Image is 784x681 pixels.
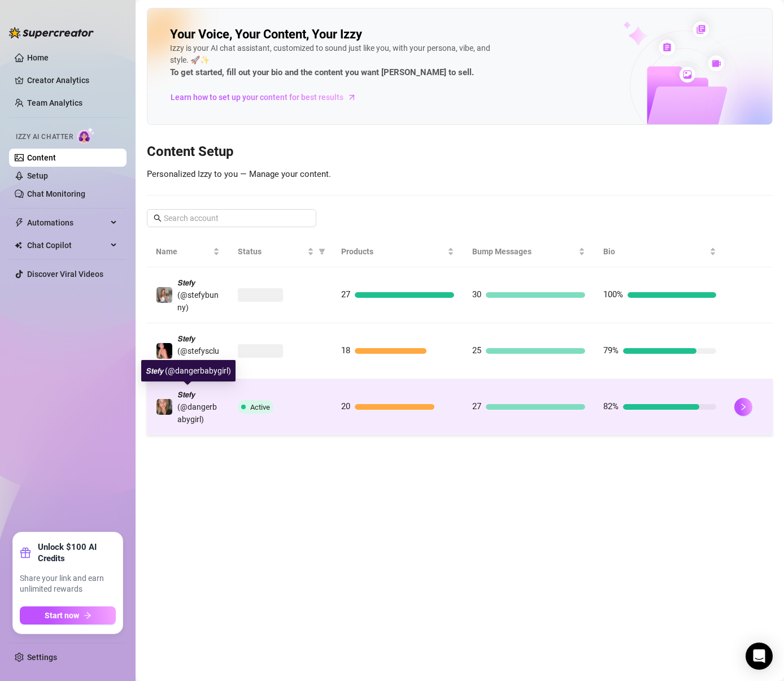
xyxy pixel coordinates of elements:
[229,236,332,267] th: Status
[27,653,57,662] a: Settings
[177,334,219,368] span: 𝙎𝙩𝙚𝙛𝙮 (@stefysclub)
[147,236,229,267] th: Name
[27,214,107,232] span: Automations
[316,243,328,260] span: filter
[472,245,576,258] span: Bump Messages
[77,127,95,144] img: AI Chatter
[594,236,725,267] th: Bio
[20,547,31,558] span: gift
[177,278,219,312] span: 𝙎𝙩𝙚𝙛𝙮 (@stefybunny)
[319,248,325,255] span: filter
[20,573,116,595] span: Share your link and earn unlimited rewards
[341,289,350,300] span: 27
[341,345,350,355] span: 18
[20,606,116,624] button: Start nowarrow-right
[603,289,623,300] span: 100%
[156,287,172,303] img: 𝙎𝙩𝙚𝙛𝙮 (@stefybunny)
[154,214,162,222] span: search
[746,643,773,670] div: Open Intercom Messenger
[27,153,56,162] a: Content
[597,9,772,124] img: ai-chatter-content-library-cLFOSyPT.png
[463,236,594,267] th: Bump Messages
[603,345,619,355] span: 79%
[27,189,85,198] a: Chat Monitoring
[603,401,619,411] span: 82%
[164,212,300,224] input: Search account
[332,236,463,267] th: Products
[16,132,73,142] span: Izzy AI Chatter
[171,91,343,103] span: Learn how to set up your content for best results
[156,245,211,258] span: Name
[472,345,481,355] span: 25
[15,218,24,227] span: thunderbolt
[238,245,305,258] span: Status
[27,98,82,107] a: Team Analytics
[27,71,117,89] a: Creator Analytics
[45,611,79,620] span: Start now
[603,245,707,258] span: Bio
[734,398,752,416] button: right
[472,289,481,300] span: 30
[84,611,92,619] span: arrow-right
[156,343,172,359] img: 𝙎𝙩𝙚𝙛𝙮 (@stefysclub)
[27,171,48,180] a: Setup
[170,67,474,77] strong: To get started, fill out your bio and the content you want [PERSON_NAME] to sell.
[250,403,270,411] span: Active
[27,236,107,254] span: Chat Copilot
[170,27,362,42] h2: Your Voice, Your Content, Your Izzy
[177,390,217,424] span: 𝙎𝙩𝙚𝙛𝙮 (@dangerbabygirl)
[147,143,773,161] h3: Content Setup
[170,88,365,106] a: Learn how to set up your content for best results
[346,92,358,103] span: arrow-right
[27,270,103,279] a: Discover Viral Videos
[9,27,94,38] img: logo-BBDzfeDw.svg
[38,541,116,564] strong: Unlock $100 AI Credits
[472,401,481,411] span: 27
[27,53,49,62] a: Home
[15,241,22,249] img: Chat Copilot
[170,42,509,80] div: Izzy is your AI chat assistant, customized to sound just like you, with your persona, vibe, and s...
[141,360,236,381] div: 𝙎𝙩𝙚𝙛𝙮 (@dangerbabygirl)
[341,401,350,411] span: 20
[739,403,747,411] span: right
[341,245,445,258] span: Products
[147,169,331,179] span: Personalized Izzy to you — Manage your content.
[156,399,172,415] img: 𝙎𝙩𝙚𝙛𝙮 (@dangerbabygirl)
